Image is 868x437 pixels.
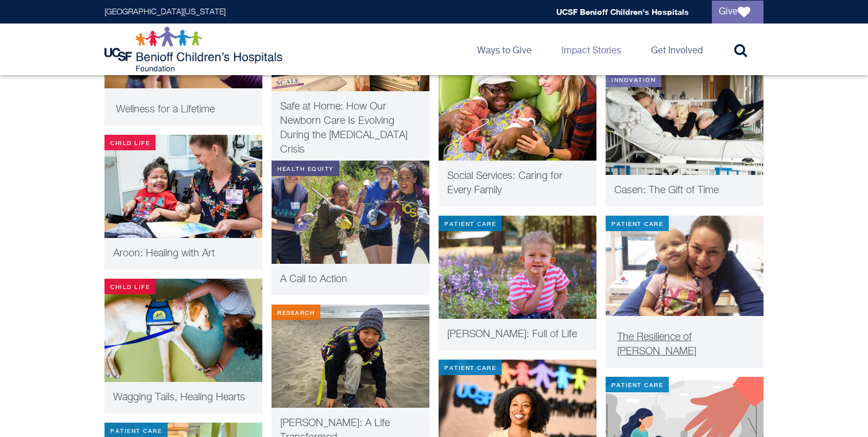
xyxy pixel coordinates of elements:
[439,216,596,319] img: Emma: Full of Life
[606,72,764,206] a: Innovation Casen: The Gift of Time
[606,216,764,316] img: penny-thumb.png
[439,216,502,231] div: Patient Care
[614,185,719,196] span: Casen: The Gift of Time
[272,305,429,408] img: Liam
[104,135,262,238] img: Aroon Healing with Art
[642,24,712,75] a: Get Involved
[104,135,262,270] a: Child Life Aroon Healing with Art Aroon: Healing with Art
[606,377,669,392] div: Patient Care
[439,360,502,375] div: Patient Care
[606,72,661,87] div: Innovation
[280,274,347,284] span: A Call to Action
[712,1,764,24] a: Give
[104,8,226,16] a: [GEOGRAPHIC_DATA][US_STATE]
[556,7,689,17] a: UCSF Benioff Children's Hospitals
[280,102,408,155] span: Safe at Home: How Our Newborn Care Is Evolving During the [MEDICAL_DATA] Crisis
[552,24,630,75] a: Impact Stories
[447,171,563,196] span: Social Services: Caring for Every Family
[104,279,262,382] img: Pet Therapy
[439,216,596,350] a: Patient Care Emma: Full of Life [PERSON_NAME]: Full of Life
[606,216,669,231] div: Patient Care
[116,104,215,115] span: Wellness for a Lifetime
[104,26,285,72] img: Logo for UCSF Benioff Children's Hospitals Foundation
[272,161,429,264] img: the next generation of pediatric specialists
[606,72,764,175] img: Casen-thumb.png
[272,161,429,295] a: Health Equity the next generation of pediatric specialists A Call to Action
[468,24,541,75] a: Ways to Give
[272,161,339,176] div: Health Equity
[606,216,764,368] a: Patient Care The Resilience of [PERSON_NAME]
[113,392,245,403] span: Wagging Tails, Healing Hearts
[439,57,596,161] img: Social Services
[113,248,215,259] span: Aroon: Healing with Art
[617,332,696,357] span: The Resilience of [PERSON_NAME]
[104,135,156,150] div: Child Life
[104,279,156,294] div: Child Life
[272,305,320,320] div: Research
[447,329,577,340] span: [PERSON_NAME]: Full of Life
[104,279,262,413] a: Child Life Pet Therapy Wagging Tails, Healing Hearts
[439,57,596,206] a: General Social Services Social Services: Caring for Every Family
